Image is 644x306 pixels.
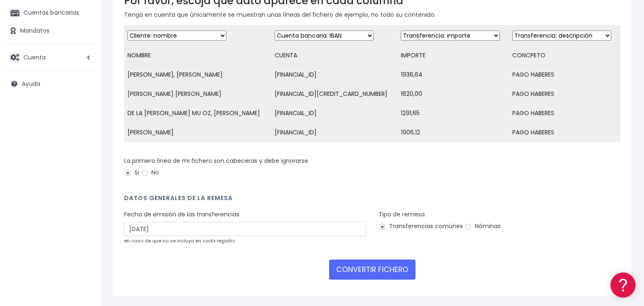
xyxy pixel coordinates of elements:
td: NOMBRE [124,46,271,65]
label: Si [124,168,139,177]
td: 1936,64 [397,65,509,85]
small: en caso de que no se incluya en cada registro [124,237,235,244]
td: 1620,00 [397,85,509,104]
td: 1906,12 [397,123,509,142]
td: PAGO HABERES [509,65,621,85]
label: Transferencias comúnes [379,222,463,231]
td: [FINANCIAL_ID] [271,123,397,142]
td: IMPORTE [397,46,509,65]
span: Ayuda [22,80,40,88]
td: [FINANCIAL_ID] [271,104,397,123]
td: [PERSON_NAME], [PERSON_NAME] [124,65,271,85]
a: Cuentas bancarias [4,4,96,22]
td: PAGO HABERES [509,123,621,142]
label: La primera línea de mi fichero son cabeceras y debe ignorarse [124,157,308,165]
td: CONCPETO [509,46,621,65]
td: [FINANCIAL_ID] [271,65,397,85]
label: No [141,168,159,177]
td: DE LA [PERSON_NAME] MU OZ, [PERSON_NAME] [124,104,271,123]
td: [PERSON_NAME] [124,123,271,142]
label: Nóminas [465,222,501,231]
p: Tenga en cuenta que únicamente se muestran unas líneas del fichero de ejemplo, no todo su contenido. [124,10,621,19]
button: CONVERTIR FICHERO [329,260,415,280]
label: Tipo de remesa [379,210,425,219]
a: Mandatos [4,22,96,40]
td: PAGO HABERES [509,85,621,104]
td: CUENTA [271,46,397,65]
td: [PERSON_NAME] [PERSON_NAME] [124,85,271,104]
label: Fecha de emisión de las transferencias [124,210,239,219]
span: Cuenta [23,53,46,61]
a: Ayuda [4,75,96,93]
td: [FINANCIAL_ID][CREDIT_CARD_NUMBER] [271,85,397,104]
a: Cuenta [4,49,96,66]
td: PAGO HABERES [509,104,621,123]
td: 1291,65 [397,104,509,123]
h4: Datos generales de la remesa [124,195,621,206]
